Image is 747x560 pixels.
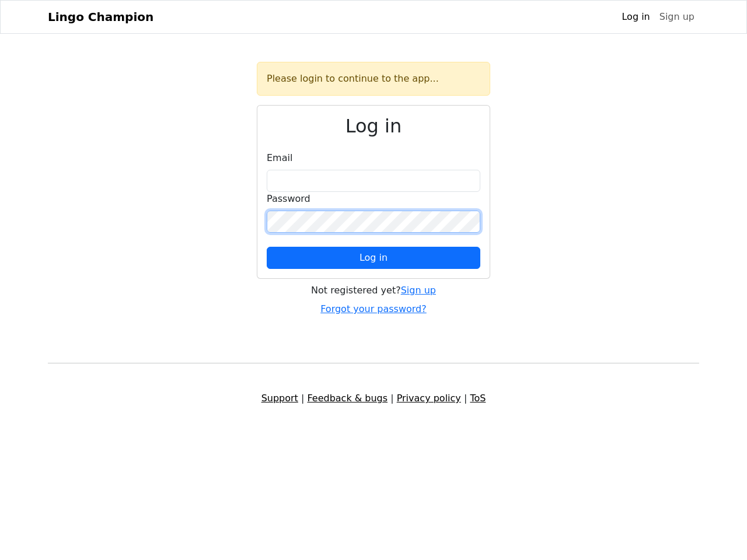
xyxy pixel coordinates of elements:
label: Password [267,192,310,206]
a: Privacy policy [397,393,461,404]
a: Support [261,393,298,404]
div: Not registered yet? [257,283,490,297]
a: Sign up [655,5,699,29]
a: Forgot your password? [320,303,427,314]
a: Feedback & bugs [307,393,388,404]
button: Log in [267,247,480,269]
a: Log in [617,5,654,29]
label: Email [267,151,292,165]
span: Log in [359,252,388,263]
a: Lingo Champion [48,5,153,29]
a: Sign up [401,285,436,296]
div: | | | [41,391,706,405]
a: ToS [470,393,486,404]
h2: Log in [267,115,480,137]
div: Please login to continue to the app... [257,62,490,96]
